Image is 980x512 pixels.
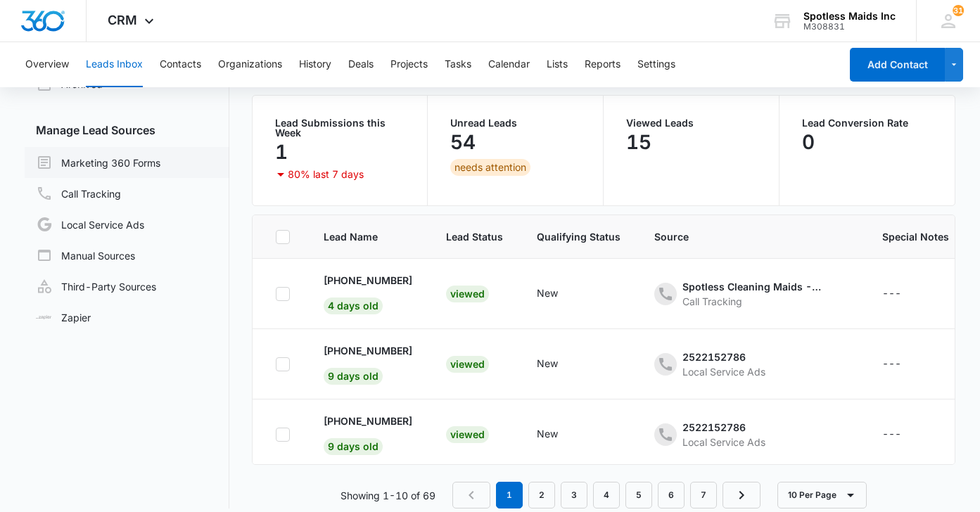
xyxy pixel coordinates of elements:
[537,286,583,302] div: - - Select to Edit Field
[637,42,675,87] button: Settings
[537,229,621,244] span: Qualifying Status
[450,131,476,153] p: 54
[690,482,717,508] a: Page 7
[324,368,383,385] span: 9 days old
[324,273,412,288] p: [PHONE_NUMBER]
[682,350,765,364] div: 2522152786
[299,42,331,87] button: History
[36,185,121,202] a: Call Tracking
[654,350,791,379] div: - - Select to Edit Field
[450,159,530,176] div: needs attention
[108,13,137,27] span: CRM
[160,42,201,87] button: Contacts
[626,131,651,153] p: 15
[36,247,135,264] a: Manual Sources
[324,273,412,312] a: [PHONE_NUMBER]4 days old
[682,294,823,309] div: Call Tracking
[324,343,412,358] p: [PHONE_NUMBER]
[288,169,364,179] p: 80% last 7 days
[36,75,103,92] a: Archived
[348,42,374,87] button: Deals
[218,42,282,87] button: Organizations
[882,426,927,443] div: - - Select to Edit Field
[682,420,765,435] div: 2522152786
[682,364,765,379] div: Local Service Ads
[953,5,964,16] span: 31
[882,286,901,302] div: ---
[275,118,405,138] p: Lead Submissions this Week
[585,42,621,87] button: Reports
[86,42,143,87] button: Leads Inbox
[537,286,558,300] div: New
[654,229,848,244] span: Source
[446,358,489,370] a: Viewed
[496,482,523,508] em: 1
[682,279,823,294] div: Spotless Cleaning Maids -Other
[654,420,791,449] div: - - Select to Edit Field
[537,356,558,371] div: New
[626,118,756,128] p: Viewed Leads
[802,131,815,153] p: 0
[803,22,896,32] div: account id
[450,118,580,128] p: Unread Leads
[446,288,489,300] a: Viewed
[445,42,471,87] button: Tasks
[953,5,964,16] div: notifications count
[390,42,428,87] button: Projects
[36,216,144,233] a: Local Service Ads
[882,356,901,373] div: ---
[625,482,652,508] a: Page 5
[324,414,412,428] p: [PHONE_NUMBER]
[850,48,945,82] button: Add Contact
[561,482,587,508] a: Page 3
[537,426,583,443] div: - - Select to Edit Field
[882,286,927,302] div: - - Select to Edit Field
[275,141,288,163] p: 1
[802,118,933,128] p: Lead Conversion Rate
[36,278,156,295] a: Third-Party Sources
[537,426,558,441] div: New
[882,426,901,443] div: ---
[723,482,761,508] a: Next Page
[682,435,765,449] div: Local Service Ads
[452,482,761,508] nav: Pagination
[882,229,949,244] span: Special Notes
[25,122,229,139] h3: Manage Lead Sources
[341,488,435,503] p: Showing 1-10 of 69
[324,229,412,244] span: Lead Name
[324,414,412,452] a: [PHONE_NUMBER]9 days old
[446,229,503,244] span: Lead Status
[446,356,489,373] div: Viewed
[25,42,69,87] button: Overview
[537,356,583,373] div: - - Select to Edit Field
[803,11,896,22] div: account name
[777,482,867,508] button: 10 Per Page
[593,482,620,508] a: Page 4
[446,286,489,302] div: Viewed
[658,482,685,508] a: Page 6
[488,42,530,87] button: Calendar
[36,310,91,325] a: Zapier
[324,438,383,455] span: 9 days old
[324,343,412,382] a: [PHONE_NUMBER]9 days old
[547,42,568,87] button: Lists
[446,428,489,440] a: Viewed
[882,356,927,373] div: - - Select to Edit Field
[324,297,383,314] span: 4 days old
[36,154,160,171] a: Marketing 360 Forms
[528,482,555,508] a: Page 2
[654,279,848,309] div: - - Select to Edit Field
[446,426,489,443] div: Viewed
